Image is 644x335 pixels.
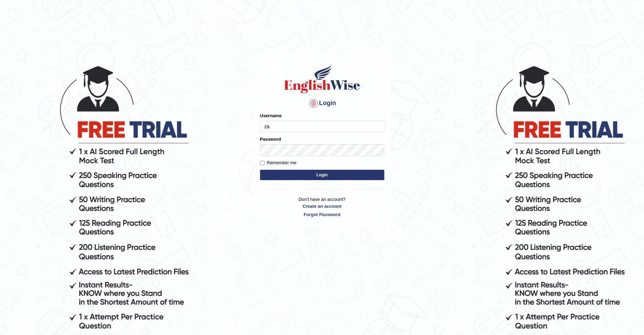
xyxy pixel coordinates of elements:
[260,211,384,218] a: Forgot Password
[260,98,384,109] h4: Login
[260,161,265,165] input: Remember me
[260,203,384,210] a: Create an account
[260,170,384,180] button: Login
[260,196,384,217] p: Don't have an account?
[260,112,282,119] label: Username
[260,136,281,142] label: Password
[260,159,297,166] label: Remember me
[283,63,362,94] img: Logo of English Wise sign in for intelligent practice with AI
